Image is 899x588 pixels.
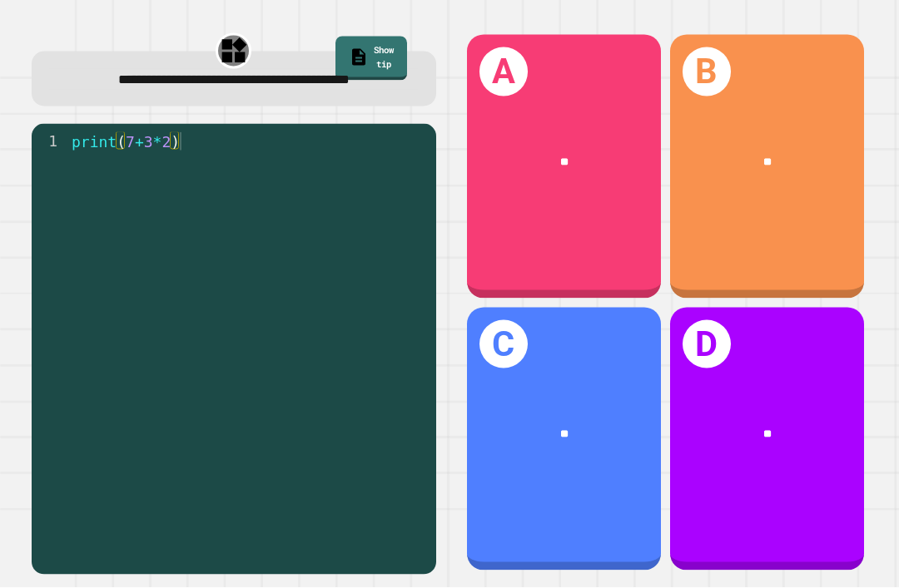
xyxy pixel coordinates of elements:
[32,132,68,151] div: 1
[479,47,528,96] h1: A
[683,47,731,96] h1: B
[683,320,731,368] h1: D
[335,37,407,82] a: Show tip
[479,320,528,368] h1: C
